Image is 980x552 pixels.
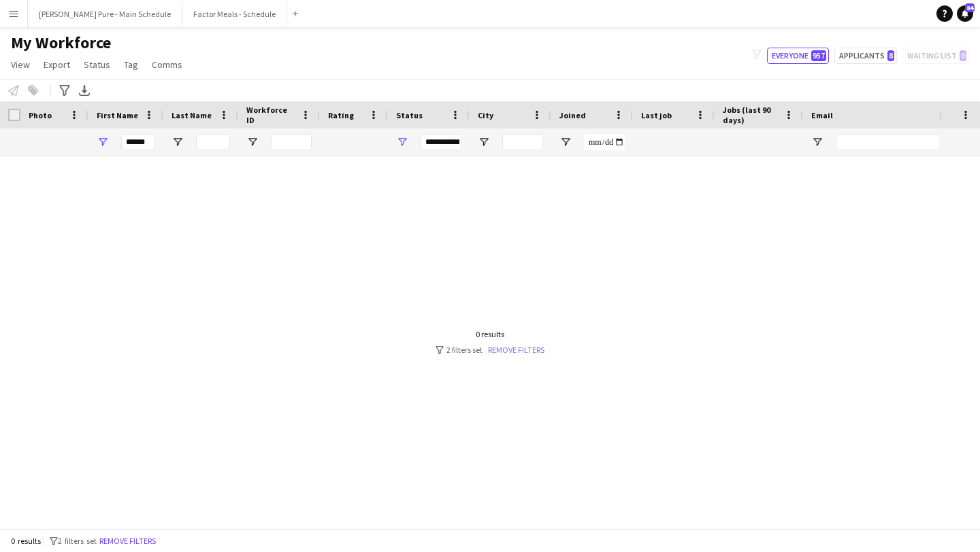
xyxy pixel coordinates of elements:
a: Export [38,56,76,73]
button: Remove filters [97,534,159,549]
span: Photo [29,110,52,120]
span: Last Name [171,110,212,120]
a: Remove filters [488,345,544,355]
span: Comms [152,58,182,71]
span: Rating [328,110,354,120]
span: My Workforce [11,33,111,53]
a: Tag [118,56,144,73]
a: 84 [957,5,973,22]
span: Joined [559,110,586,120]
span: 957 [811,50,826,61]
app-action-btn: Export XLSX [76,82,93,99]
a: View [5,56,35,73]
input: City Filter Input [502,134,543,150]
button: Open Filter Menu [811,136,823,148]
span: Workforce ID [246,105,295,125]
span: View [11,58,30,71]
span: 2 filters set [58,536,97,546]
span: Last job [641,110,672,120]
button: Open Filter Menu [171,136,184,148]
button: Everyone957 [767,48,829,64]
button: Applicants8 [834,48,897,64]
span: Export [44,58,70,71]
span: Tag [124,58,138,71]
app-action-btn: Advanced filters [56,82,73,99]
span: Email [811,110,833,120]
button: Open Filter Menu [559,136,572,148]
button: Open Filter Menu [246,136,259,148]
input: First Name Filter Input [121,134,155,150]
span: Status [84,58,110,71]
span: First Name [97,110,138,120]
button: Open Filter Menu [396,136,408,148]
span: 8 [887,50,894,61]
a: Comms [146,56,188,73]
button: [PERSON_NAME] Pure - Main Schedule [28,1,182,27]
button: Open Filter Menu [97,136,109,148]
div: 2 filters set [436,345,544,355]
span: City [478,110,493,120]
input: Workforce ID Filter Input [271,134,312,150]
span: 84 [965,3,975,12]
input: Column with Header Selection [8,109,20,121]
div: 0 results [436,329,544,339]
input: Last Name Filter Input [196,134,230,150]
span: Jobs (last 90 days) [723,105,779,125]
a: Status [78,56,116,73]
input: Joined Filter Input [584,134,625,150]
button: Factor Meals - Schedule [182,1,287,27]
button: Open Filter Menu [478,136,490,148]
span: Status [396,110,423,120]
